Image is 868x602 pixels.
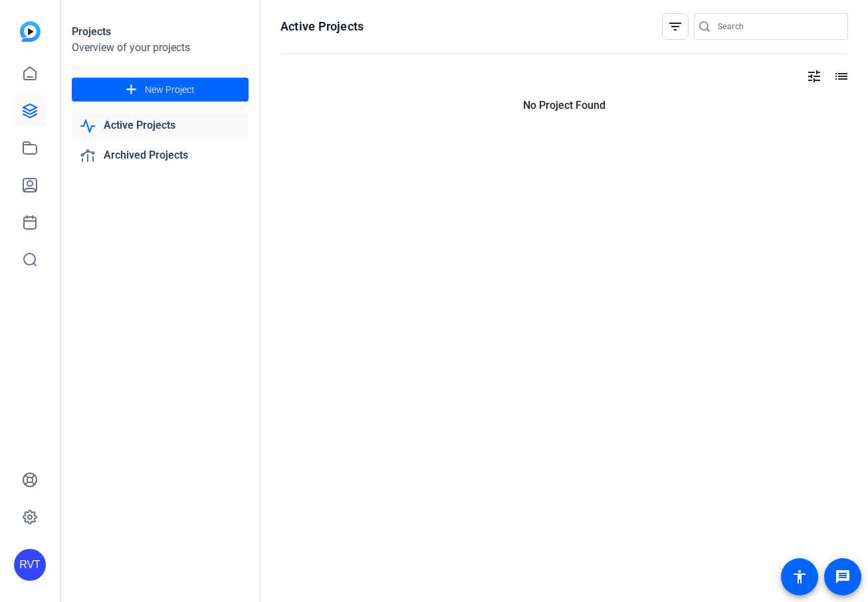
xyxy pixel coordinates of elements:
mat-icon: tune [806,68,822,84]
a: Active Projects [72,112,249,139]
mat-icon: list [832,68,848,84]
div: Projects [72,24,249,40]
input: Search [718,19,837,35]
mat-icon: accessibility [792,569,808,585]
button: New Project [72,78,249,102]
h1: Active Projects [280,19,364,35]
div: Overview of your projects [72,40,249,56]
mat-icon: add [123,82,140,98]
a: Archived Projects [72,142,249,169]
img: blue-gradient.svg [20,21,41,42]
mat-icon: message [835,569,851,585]
p: No Project Found [280,98,848,113]
mat-icon: filter_list [667,19,683,35]
div: RVT [14,549,46,581]
span: New Project [145,83,195,97]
